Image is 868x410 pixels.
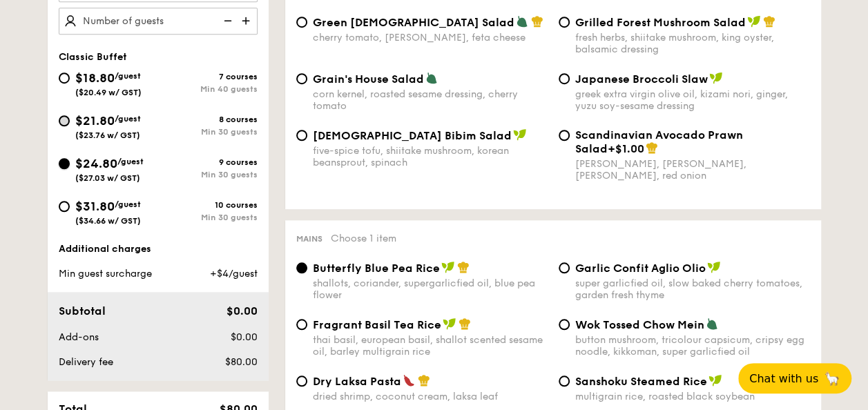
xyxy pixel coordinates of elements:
span: /guest [115,199,141,209]
div: greek extra virgin olive oil, kizami nori, ginger, yuzu soy-sesame dressing [575,88,810,112]
span: Choose 1 item [331,233,396,244]
img: icon-vegan.f8ff3823.svg [441,261,455,273]
input: Green [DEMOGRAPHIC_DATA] Saladcherry tomato, [PERSON_NAME], feta cheese [296,17,307,28]
div: multigrain rice, roasted black soybean [575,391,810,402]
span: $0.00 [226,304,257,318]
input: $18.80/guest($20.49 w/ GST)7 coursesMin 40 guests [59,72,70,84]
img: icon-chef-hat.a58ddaea.svg [646,141,658,154]
span: Garlic Confit Aglio Olio [575,262,706,275]
input: $24.80/guest($27.03 w/ GST)9 coursesMin 30 guests [59,158,70,169]
span: Delivery fee [59,356,113,368]
span: ($23.76 w/ GST) [75,130,140,140]
img: icon-add.58712e84.svg [237,8,258,34]
input: Wok Tossed Chow Meinbutton mushroom, tricolour capsicum, cripsy egg noodle, kikkoman, super garli... [559,319,570,330]
div: Min 40 guests [158,84,258,94]
div: button mushroom, tricolour capsicum, cripsy egg noodle, kikkoman, super garlicfied oil [575,334,810,358]
span: Classic Buffet [59,51,127,63]
span: $80.00 [224,356,257,368]
button: Chat with us🦙 [738,363,851,393]
input: Number of guests [59,8,258,35]
span: /guest [115,114,141,124]
input: Dry Laksa Pastadried shrimp, coconut cream, laksa leaf [296,375,307,387]
span: Wok Tossed Chow Mein [575,318,704,331]
span: $31.80 [75,199,115,214]
span: Green [DEMOGRAPHIC_DATA] Salad [313,16,514,29]
input: $31.80/guest($34.66 w/ GST)10 coursesMin 30 guests [59,201,70,212]
div: shallots, coriander, supergarlicfied oil, blue pea flower [313,277,548,301]
img: icon-chef-hat.a58ddaea.svg [763,15,775,28]
span: $18.80 [75,70,115,86]
span: $24.80 [75,156,117,171]
div: 8 courses [158,115,258,124]
img: icon-vegetarian.fe4039eb.svg [516,15,528,28]
img: icon-spicy.37a8142b.svg [403,374,415,387]
div: five-spice tofu, shiitake mushroom, korean beansprout, spinach [313,145,548,168]
span: ($34.66 w/ GST) [75,216,141,226]
div: 10 courses [158,200,258,210]
div: corn kernel, roasted sesame dressing, cherry tomato [313,88,548,112]
div: 9 courses [158,157,258,167]
input: $21.80/guest($23.76 w/ GST)8 coursesMin 30 guests [59,115,70,126]
img: icon-vegan.f8ff3823.svg [707,261,721,273]
span: /guest [115,71,141,81]
input: Grilled Forest Mushroom Saladfresh herbs, shiitake mushroom, king oyster, balsamic dressing [559,17,570,28]
span: Grain's House Salad [313,72,424,86]
img: icon-chef-hat.a58ddaea.svg [457,261,470,273]
img: icon-vegetarian.fe4039eb.svg [425,72,438,84]
img: icon-vegan.f8ff3823.svg [747,15,761,28]
div: Min 30 guests [158,127,258,137]
span: Chat with us [749,372,818,385]
span: Japanese Broccoli Slaw [575,72,708,86]
span: ($27.03 w/ GST) [75,173,140,183]
img: icon-chef-hat.a58ddaea.svg [459,318,471,330]
div: Min 30 guests [158,170,258,179]
span: Grilled Forest Mushroom Salad [575,16,746,29]
input: Sanshoku Steamed Ricemultigrain rice, roasted black soybean [559,375,570,387]
span: Butterfly Blue Pea Rice [313,262,440,275]
div: cherry tomato, [PERSON_NAME], feta cheese [313,32,548,43]
div: super garlicfied oil, slow baked cherry tomatoes, garden fresh thyme [575,277,810,301]
input: Butterfly Blue Pea Riceshallots, coriander, supergarlicfied oil, blue pea flower [296,262,307,273]
input: Grain's House Saladcorn kernel, roasted sesame dressing, cherry tomato [296,73,307,84]
img: icon-reduce.1d2dbef1.svg [216,8,237,34]
img: icon-vegan.f8ff3823.svg [513,128,527,141]
span: [DEMOGRAPHIC_DATA] Bibim Salad [313,129,512,142]
img: icon-vegetarian.fe4039eb.svg [706,318,718,330]
span: Dry Laksa Pasta [313,375,401,388]
span: 🦙 [824,371,840,387]
span: Add-ons [59,331,99,343]
div: dried shrimp, coconut cream, laksa leaf [313,391,548,402]
span: /guest [117,157,144,166]
div: Min 30 guests [158,213,258,222]
span: Mains [296,234,322,244]
div: fresh herbs, shiitake mushroom, king oyster, balsamic dressing [575,32,810,55]
span: +$1.00 [608,142,644,155]
img: icon-chef-hat.a58ddaea.svg [418,374,430,387]
span: $21.80 [75,113,115,128]
div: Additional charges [59,242,258,256]
span: Scandinavian Avocado Prawn Salad [575,128,743,155]
img: icon-vegan.f8ff3823.svg [708,374,722,387]
img: icon-vegan.f8ff3823.svg [709,72,723,84]
input: Fragrant Basil Tea Ricethai basil, european basil, shallot scented sesame oil, barley multigrain ... [296,319,307,330]
span: $0.00 [230,331,257,343]
span: Sanshoku Steamed Rice [575,375,707,388]
span: ($20.49 w/ GST) [75,88,142,97]
span: +$4/guest [209,268,257,280]
span: Min guest surcharge [59,268,152,280]
input: Japanese Broccoli Slawgreek extra virgin olive oil, kizami nori, ginger, yuzu soy-sesame dressing [559,73,570,84]
input: [DEMOGRAPHIC_DATA] Bibim Saladfive-spice tofu, shiitake mushroom, korean beansprout, spinach [296,130,307,141]
span: Fragrant Basil Tea Rice [313,318,441,331]
input: Garlic Confit Aglio Oliosuper garlicfied oil, slow baked cherry tomatoes, garden fresh thyme [559,262,570,273]
input: Scandinavian Avocado Prawn Salad+$1.00[PERSON_NAME], [PERSON_NAME], [PERSON_NAME], red onion [559,130,570,141]
img: icon-vegan.f8ff3823.svg [443,318,456,330]
div: 7 courses [158,72,258,81]
div: [PERSON_NAME], [PERSON_NAME], [PERSON_NAME], red onion [575,158,810,182]
img: icon-chef-hat.a58ddaea.svg [531,15,543,28]
span: Subtotal [59,304,106,318]
div: thai basil, european basil, shallot scented sesame oil, barley multigrain rice [313,334,548,358]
